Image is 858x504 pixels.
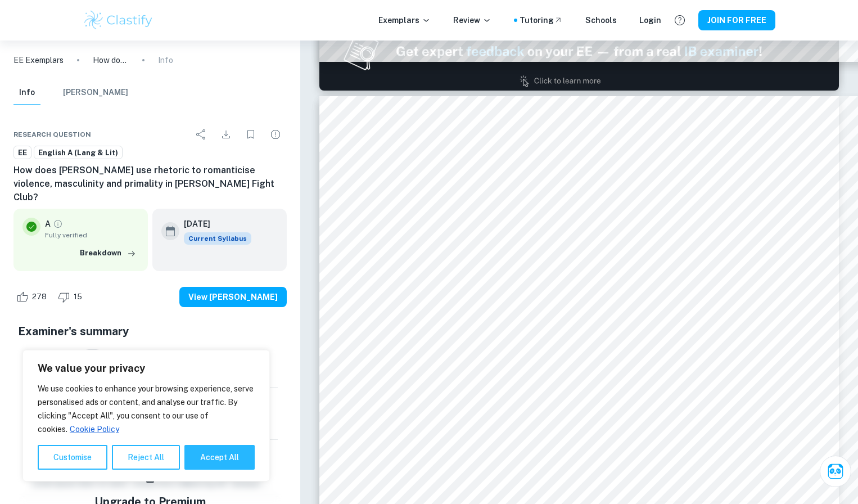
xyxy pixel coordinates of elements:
p: Review [453,14,491,26]
h5: Examiner's summary [18,323,282,340]
p: How does [PERSON_NAME] use rhetoric to romanticise violence, masculinity and primality in [PERSON... [93,54,129,66]
div: We value your privacy [22,350,270,481]
a: Tutoring [520,14,563,26]
a: Cookie Policy [69,424,120,434]
p: We value your privacy [38,362,255,375]
span: EE [14,147,31,159]
button: Accept All [184,445,255,470]
button: Ask Clai [820,456,851,487]
div: Dislike [55,288,88,306]
h6: How does [PERSON_NAME] use rhetoric to romanticise violence, masculinity and primality in [PERSON... [13,164,287,204]
p: Exemplars [378,14,431,26]
a: Login [639,14,661,26]
button: Customise [38,445,107,470]
button: Reject All [112,445,180,470]
button: JOIN FOR FREE [698,10,775,30]
button: Info [13,80,40,105]
div: Like [13,288,53,306]
a: Schools [585,14,617,26]
div: Report issue [264,123,287,146]
p: A [45,218,51,230]
span: Current Syllabus [184,232,251,245]
span: Fully verified [45,230,139,240]
div: Share [190,123,213,146]
img: Clastify logo [83,9,154,31]
h6: [DATE] [184,218,242,230]
p: We use cookies to enhance your browsing experience, serve personalised ads or content, and analys... [38,382,255,436]
a: EE Exemplars [13,54,64,66]
div: Bookmark [240,123,262,146]
span: Research question [13,129,91,139]
div: This exemplar is based on the current syllabus. Feel free to refer to it for inspiration/ideas wh... [184,232,251,245]
p: Info [158,54,173,66]
span: 15 [67,291,88,303]
button: Help and Feedback [670,11,689,30]
a: Grade fully verified [53,219,63,229]
div: Download [215,123,237,146]
span: English A (Lang & Lit) [34,147,122,159]
button: [PERSON_NAME] [63,80,128,105]
a: English A (Lang & Lit) [34,146,123,160]
button: View [PERSON_NAME] [179,287,287,307]
span: 278 [26,291,53,303]
button: Breakdown [77,245,139,262]
a: EE [13,146,31,160]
